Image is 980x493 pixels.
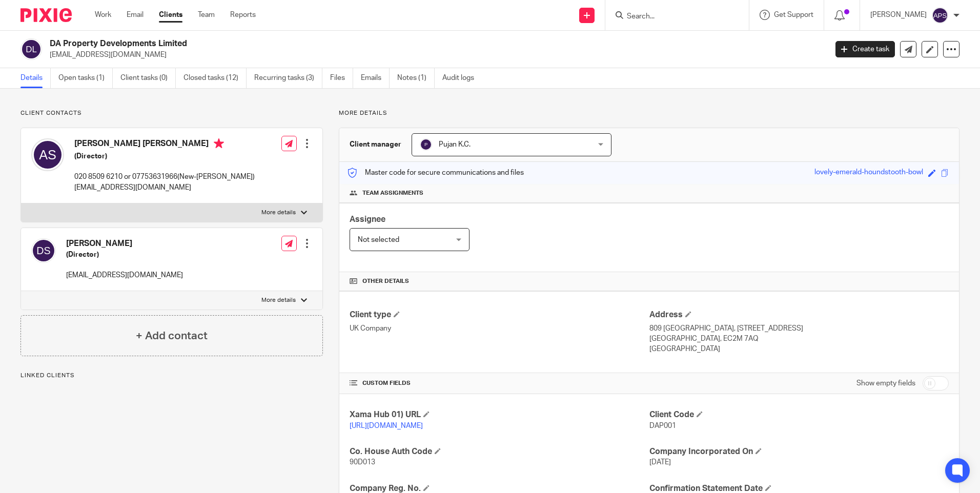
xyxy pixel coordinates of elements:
[350,409,649,420] h4: Xama Hub 01) URL
[774,11,813,18] span: Get Support
[649,446,949,457] h4: Company Incorporated On
[21,372,323,380] p: Linked clients
[21,38,42,60] img: svg%3E
[159,10,182,20] a: Clients
[835,41,895,57] a: Create task
[74,138,255,151] h4: [PERSON_NAME] [PERSON_NAME]
[439,141,471,148] span: Pujan K.C.
[74,172,255,182] p: 020 8509 6210 or 07753631966(New-[PERSON_NAME])
[350,459,375,466] span: 90D013
[21,8,72,22] img: Pixie
[649,310,949,320] h4: Address
[31,238,56,263] img: svg%3E
[339,109,959,117] p: More details
[649,334,949,344] p: [GEOGRAPHIC_DATA], EC2M 7AQ
[66,250,183,260] h5: (Director)
[442,68,482,88] a: Audit logs
[649,409,949,420] h4: Client Code
[932,7,948,24] img: svg%3E
[183,68,247,88] a: Closed tasks (12)
[21,68,51,88] a: Details
[21,109,323,117] p: Client contacts
[350,446,649,457] h4: Co. House Auth Code
[649,422,676,429] span: DAP001
[230,10,256,20] a: Reports
[856,378,915,388] label: Show empty fields
[361,68,390,88] a: Emails
[31,138,64,171] img: svg%3E
[350,139,401,150] h3: Client manager
[50,50,820,60] p: [EMAIL_ADDRESS][DOMAIN_NAME]
[66,270,183,280] p: [EMAIL_ADDRESS][DOMAIN_NAME]
[95,10,111,20] a: Work
[198,10,215,20] a: Team
[261,209,296,217] p: More details
[649,459,671,466] span: [DATE]
[649,344,949,354] p: [GEOGRAPHIC_DATA]
[350,422,423,429] a: [URL][DOMAIN_NAME]
[347,168,524,178] p: Master code for secure communications and files
[50,38,666,49] h2: DA Property Developments Limited
[136,328,208,344] h4: + Add contact
[350,379,649,387] h4: CUSTOM FIELDS
[261,296,296,304] p: More details
[814,167,923,179] div: lovely-emerald-houndstooth-bowl
[626,12,718,22] input: Search
[362,189,423,197] span: Team assignments
[350,323,649,334] p: UK Company
[350,215,385,223] span: Assignee
[330,68,353,88] a: Files
[74,182,255,193] p: [EMAIL_ADDRESS][DOMAIN_NAME]
[649,323,949,334] p: 809 [GEOGRAPHIC_DATA], [STREET_ADDRESS]
[74,151,255,161] h5: (Director)
[397,68,435,88] a: Notes (1)
[66,238,183,249] h4: [PERSON_NAME]
[214,138,224,149] i: Primary
[420,138,432,151] img: svg%3E
[358,236,399,243] span: Not selected
[350,310,649,320] h4: Client type
[58,68,113,88] a: Open tasks (1)
[362,277,409,285] span: Other details
[120,68,176,88] a: Client tasks (0)
[870,10,927,20] p: [PERSON_NAME]
[254,68,322,88] a: Recurring tasks (3)
[127,10,144,20] a: Email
